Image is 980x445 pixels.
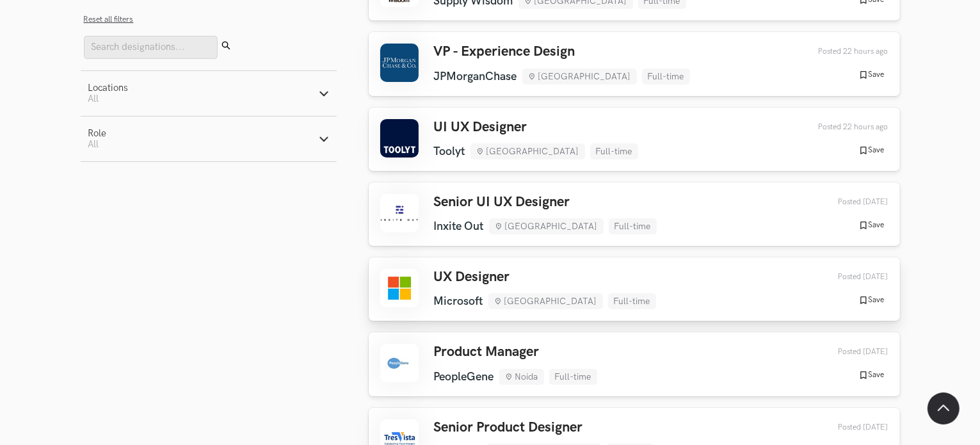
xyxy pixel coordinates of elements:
li: [GEOGRAPHIC_DATA] [522,69,637,85]
li: Full-time [549,369,597,385]
li: Full-time [590,143,638,159]
li: [GEOGRAPHIC_DATA] [470,143,585,159]
button: Save [855,220,888,231]
h3: UI UX Designer [434,119,638,136]
li: Inxite Out [434,220,484,233]
li: Microsoft [434,295,483,308]
li: [GEOGRAPHIC_DATA] [489,218,604,234]
a: Product Manager PeopleGene Noida Full-time Posted [DATE] Save [369,332,900,396]
li: JPMorganChase [434,70,517,83]
button: Save [855,369,888,381]
div: 11th Oct [808,197,888,207]
li: Full-time [642,69,690,85]
button: RoleAll [81,117,337,161]
div: Role [88,128,107,139]
li: PeopleGene [434,370,494,384]
h3: Senior Product Designer [434,419,654,436]
li: Full-time [609,218,657,234]
button: Save [855,69,888,81]
div: 12th Oct [808,47,888,56]
h3: UX Designer [434,269,656,286]
li: Full-time [608,293,656,309]
div: Locations [88,83,129,93]
button: Save [855,145,888,156]
button: LocationsAll [81,71,337,116]
span: All [88,139,99,150]
div: 12th Oct [808,122,888,132]
h3: VP - Experience Design [434,44,690,60]
li: Noida [499,369,544,385]
span: All [88,93,99,104]
button: Reset all filters [84,15,134,24]
a: UI UX Designer Toolyt [GEOGRAPHIC_DATA] Full-time Posted 22 hours ago Save [369,108,900,171]
li: [GEOGRAPHIC_DATA] [488,293,603,309]
input: Search [84,36,218,59]
h3: Senior UI UX Designer [434,194,657,211]
li: Toolyt [434,145,465,158]
h3: Product Manager [434,344,597,360]
a: Senior UI UX Designer Inxite Out [GEOGRAPHIC_DATA] Full-time Posted [DATE] Save [369,182,900,246]
div: 11th Oct [808,272,888,282]
div: 11th Oct [808,347,888,357]
button: Save [855,295,888,306]
a: VP - Experience Design JPMorganChase [GEOGRAPHIC_DATA] Full-time Posted 22 hours ago Save [369,32,900,95]
div: 10th Oct [808,423,888,432]
a: UX Designer Microsoft [GEOGRAPHIC_DATA] Full-time Posted [DATE] Save [369,257,900,321]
